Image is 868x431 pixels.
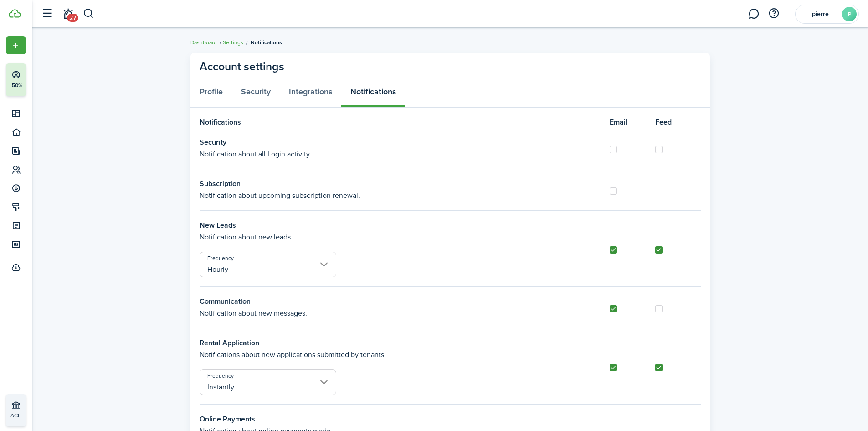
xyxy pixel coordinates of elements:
[655,117,701,128] span: Feed
[280,80,341,108] a: Integrations
[200,58,284,75] panel-main-title: Account settings
[67,14,78,22] span: 27
[6,63,82,96] button: 50%
[10,411,64,420] p: ACH
[610,117,655,128] span: Email
[251,38,282,47] span: Notifications
[6,36,26,54] button: Open menu
[842,7,857,21] avatar-text: P
[200,296,458,307] h3: Communication
[232,80,280,108] a: Security
[59,2,77,26] a: Notifications
[11,82,23,89] p: 50%
[745,2,762,26] a: Messaging
[200,117,241,128] h3: Notifications
[83,6,94,21] button: Search
[200,252,336,277] input: Select frequency
[9,9,21,18] img: TenantCloud
[200,369,336,395] input: Select frequency
[200,178,485,189] h3: Subscription
[200,338,498,348] h3: Rental Application
[802,11,838,17] span: pierre
[200,232,461,243] p: Notification about new leads.
[200,349,498,360] p: Notifications about new applications submitted by tenants.
[223,38,243,47] a: Settings
[6,394,26,426] a: ACH
[200,414,701,425] h3: Online Payments
[190,80,232,108] a: Profile
[200,308,458,319] p: Notification about new messages.
[200,149,461,160] p: Notification about all Login activity.
[38,5,56,22] button: Open sidebar
[766,6,781,21] button: Open resource center
[200,220,461,231] h3: New Leads
[200,190,485,201] p: Notification about upcoming subscription renewal.
[190,38,217,47] a: Dashboard
[200,137,461,148] h3: Security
